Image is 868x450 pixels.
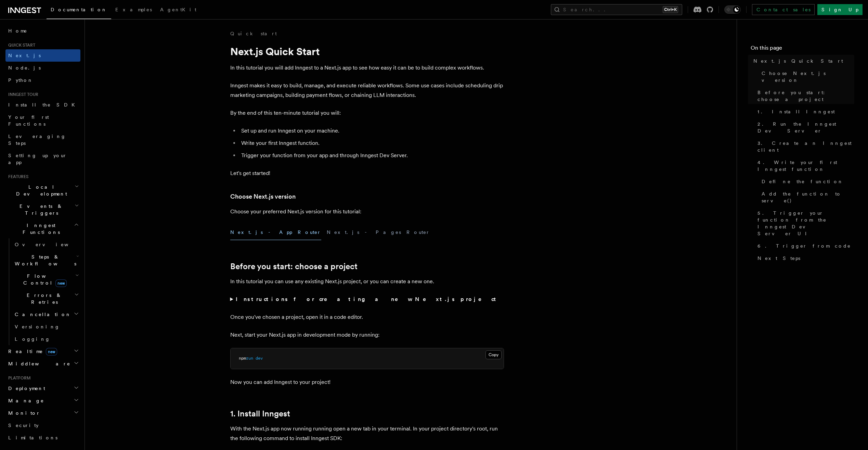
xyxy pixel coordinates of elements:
[12,308,80,321] button: Cancellation
[12,273,75,286] span: Flow Control
[8,102,79,108] span: Install the SDK
[239,151,504,160] li: Trigger your function from your app and through Inngest Dev Server.
[230,277,504,286] p: In this tutorial you can use any existing Next.js project, or you can create a new one.
[156,2,200,18] a: AgentKit
[230,377,504,387] p: Now you can add Inngest to your project!
[5,203,75,216] span: Events & Triggers
[327,225,430,240] button: Next.js - Pages Router
[256,356,263,361] span: dev
[753,58,843,64] span: Next.js Quick Start
[755,240,854,252] a: 6. Trigger from code
[757,159,854,173] span: 4. Write your first Inngest function
[8,134,66,146] span: Leveraging Steps
[8,27,27,34] span: Home
[724,5,741,14] button: Toggle dark mode
[12,270,80,289] button: Flow Controlnew
[759,175,854,188] a: Define the function
[5,407,80,419] button: Monitor
[230,295,504,304] summary: Instructions for creating a new Next.js project
[5,348,57,355] span: Realtime
[230,30,277,37] a: Quick start
[757,89,854,103] span: Before you start: choose a project
[759,188,854,207] a: Add the function to serve()
[5,74,80,86] a: Python
[5,432,80,444] a: Limitations
[5,222,74,236] span: Inngest Functions
[8,435,57,440] span: Limitations
[757,255,800,262] span: Next Steps
[5,130,80,149] a: Leveraging Steps
[757,210,854,237] span: 5. Trigger your function from the Inngest Dev Server UI
[5,419,80,432] a: Security
[817,4,863,15] a: Sign Up
[230,262,358,271] a: Before you start: choose a project
[230,81,504,100] p: Inngest makes it easy to build, manage, and execute reliable workflows. Some use cases include sc...
[755,252,854,264] a: Next Steps
[5,111,80,130] a: Your first Functions
[230,168,504,178] p: Let's get started!
[8,423,39,428] span: Security
[12,251,80,270] button: Steps & Workflows
[12,321,80,333] a: Versioning
[230,312,504,322] p: Once you've chosen a project, open it in a code editor.
[55,279,67,287] span: new
[5,200,80,219] button: Events & Triggers
[5,25,80,37] a: Home
[111,2,156,18] a: Examples
[12,311,71,318] span: Cancellation
[5,410,40,416] span: Monitor
[5,92,38,97] span: Inngest tour
[12,292,74,305] span: Errors & Retries
[51,7,107,12] span: Documentation
[15,336,50,342] span: Logging
[5,345,80,358] button: Realtimenew
[759,67,854,86] a: Choose Next.js version
[5,174,28,179] span: Features
[160,7,196,12] span: AgentKit
[757,121,854,134] span: 2. Run the Inngest Dev Server
[755,105,854,118] a: 1. Install Inngest
[5,385,45,392] span: Deployment
[755,156,854,175] a: 4. Write your first Inngest function
[5,49,80,62] a: Next.js
[755,207,854,240] a: 5. Trigger your function from the Inngest Dev Server UI
[239,138,504,148] li: Write your first Inngest function.
[8,65,41,71] span: Node.js
[12,238,80,251] a: Overview
[230,192,296,201] a: Choose Next.js version
[12,333,80,345] a: Logging
[230,330,504,340] p: Next, start your Next.js app in development mode by running:
[5,397,44,404] span: Manage
[46,348,57,355] span: new
[5,184,75,197] span: Local Development
[752,4,815,15] a: Contact sales
[230,409,290,418] a: 1. Install Inngest
[230,108,504,118] p: By the end of this ten-minute tutorial you will:
[5,42,35,48] span: Quick start
[5,181,80,200] button: Local Development
[15,324,60,329] span: Versioning
[115,7,152,12] span: Examples
[236,296,499,302] strong: Instructions for creating a new Next.js project
[485,350,502,359] button: Copy
[5,375,31,381] span: Platform
[757,242,851,249] span: 6. Trigger from code
[12,289,80,308] button: Errors & Retries
[757,108,835,115] span: 1. Install Inngest
[551,4,682,15] button: Search...Ctrl+K
[8,53,41,58] span: Next.js
[47,2,111,19] a: Documentation
[751,55,854,67] a: Next.js Quick Start
[15,242,85,247] span: Overview
[755,137,854,156] a: 3. Create an Inngest client
[5,360,70,367] span: Middleware
[5,358,80,370] button: Middleware
[230,225,321,240] button: Next.js - App Router
[663,6,678,13] kbd: Ctrl+K
[8,114,49,127] span: Your first Functions
[239,356,246,361] span: npm
[8,153,67,165] span: Setting up your app
[230,45,504,58] h1: Next.js Quick Start
[5,99,80,111] a: Install the SDK
[757,140,854,153] span: 3. Create an Inngest client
